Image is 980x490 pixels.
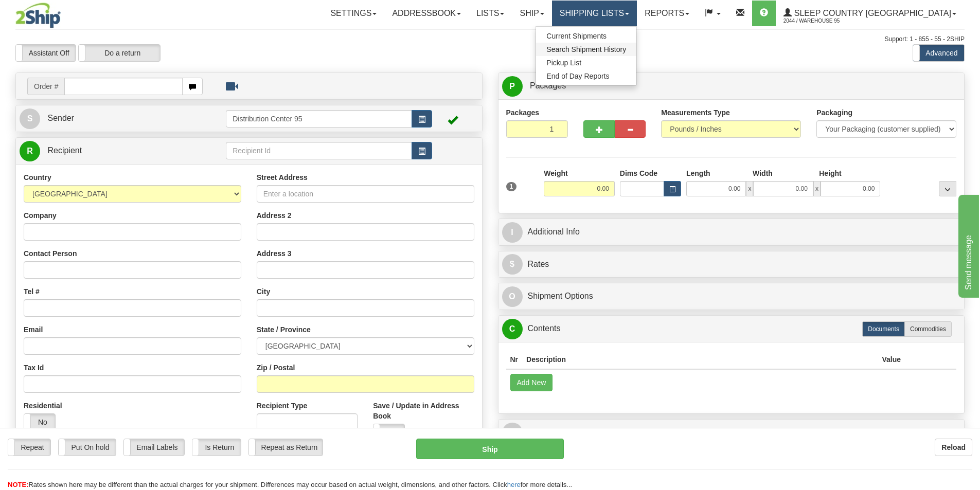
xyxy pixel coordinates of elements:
a: Search Shipment History [536,43,636,56]
span: Current Shipments [546,32,607,40]
label: Tel # [24,286,40,297]
span: Sender [47,114,74,122]
label: Street Address [257,172,308,183]
span: Pickup List [546,59,581,67]
a: Pickup List [536,56,636,69]
span: Order # [27,78,64,95]
label: Residential [24,401,62,411]
label: Do a return [79,45,160,61]
span: 1 [506,182,517,191]
span: 2044 / Warehouse 95 [783,16,861,26]
span: C [502,319,523,339]
label: No [373,424,404,441]
span: S [20,108,40,129]
label: Contact Person [24,248,77,259]
th: Nr [506,350,523,369]
span: x [746,181,753,196]
a: S Sender [20,108,226,129]
div: Support: 1 - 855 - 55 - 2SHIP [15,35,965,44]
span: $ [502,254,523,275]
div: Send message [8,6,95,19]
a: End of Day Reports [536,69,636,83]
label: Assistant Off [16,45,76,61]
label: Height [819,168,842,178]
a: R Recipient [20,140,203,161]
span: R [20,141,40,161]
div: ... [939,181,956,196]
a: Addressbook [384,1,469,26]
img: logo2044.jpg [15,3,61,28]
input: Enter a location [257,185,474,203]
a: IAdditional Info [502,222,961,243]
label: Is Return [192,439,241,456]
label: Packaging [816,107,852,118]
label: Length [686,168,710,178]
span: Sleep Country [GEOGRAPHIC_DATA] [792,9,951,17]
span: End of Day Reports [546,72,609,80]
a: Ship [512,1,551,26]
iframe: chat widget [956,192,979,297]
th: Description [522,350,878,369]
label: Dims Code [620,168,657,178]
a: CContents [502,318,961,339]
b: Reload [941,443,966,451]
label: No [24,414,55,430]
button: Add New [510,374,553,391]
span: Recipient [47,146,82,155]
label: City [257,286,270,297]
span: x [813,181,821,196]
span: Search Shipment History [546,45,626,53]
button: Ship [416,439,564,459]
a: Current Shipments [536,29,636,43]
label: Put On hold [59,439,116,456]
label: Company [24,210,57,221]
label: Address 2 [257,210,292,221]
a: here [507,481,521,488]
label: Address 3 [257,248,292,259]
input: Recipient Id [226,142,412,159]
a: Shipping lists [552,1,637,26]
label: Repeat as Return [249,439,323,456]
th: Value [878,350,905,369]
span: R [502,423,523,443]
label: Width [753,168,773,178]
a: P Packages [502,76,961,97]
span: Packages [530,81,566,90]
label: Tax Id [24,362,44,373]
label: Recipient Type [257,401,308,411]
label: Country [24,172,51,183]
a: Sleep Country [GEOGRAPHIC_DATA] 2044 / Warehouse 95 [776,1,964,26]
a: $Rates [502,254,961,275]
a: OShipment Options [502,286,961,307]
label: Packages [506,107,540,118]
label: Email Labels [124,439,184,456]
a: Lists [469,1,512,26]
a: RReturn Shipment [502,422,961,443]
span: NOTE: [8,481,28,488]
label: Save / Update in Address Book [373,401,474,421]
span: I [502,222,523,243]
label: Measurements Type [661,107,730,118]
label: Documents [862,321,905,337]
label: Zip / Postal [257,362,295,373]
label: Advanced [913,45,964,61]
a: Reports [637,1,697,26]
button: Reload [935,439,972,456]
label: Commodities [904,321,952,337]
label: Email [24,324,43,335]
a: Settings [323,1,384,26]
span: O [502,286,523,307]
label: State / Province [257,324,311,335]
span: P [502,76,523,97]
input: Sender Id [226,110,412,128]
label: Weight [544,168,567,178]
label: Repeat [8,439,50,456]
